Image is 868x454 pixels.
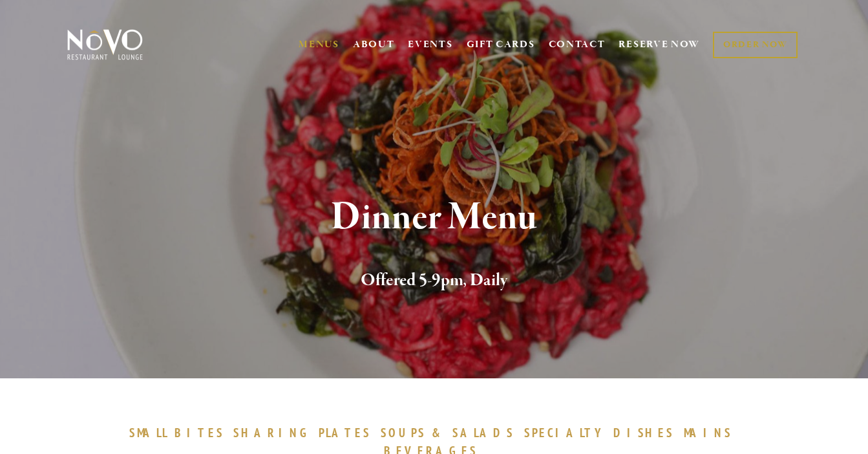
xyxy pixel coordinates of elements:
span: MAINS [684,425,732,440]
span: DISHES [613,425,675,440]
a: SPECIALTYDISHES [524,425,681,440]
h1: Dinner Menu [87,197,781,239]
a: SMALLBITES [129,425,231,440]
a: ORDER NOW [713,32,798,58]
a: GIFT CARDS [467,32,535,57]
span: SMALL [129,425,168,440]
h2: Offered 5-9pm, Daily [87,267,781,294]
span: & [432,425,446,440]
a: RESERVE NOW [619,32,700,57]
img: Novo Restaurant &amp; Lounge [65,28,145,61]
a: CONTACT [549,32,606,57]
a: MAINS [684,425,739,440]
span: SALADS [452,425,514,440]
a: SHARINGPLATES [233,425,377,440]
span: PLATES [319,425,371,440]
span: SPECIALTY [524,425,607,440]
a: MENUS [299,38,339,51]
a: SOUPS&SALADS [381,425,521,440]
a: ABOUT [353,38,395,51]
span: SHARING [233,425,312,440]
span: BITES [175,425,224,440]
span: SOUPS [381,425,426,440]
a: EVENTS [408,38,452,51]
